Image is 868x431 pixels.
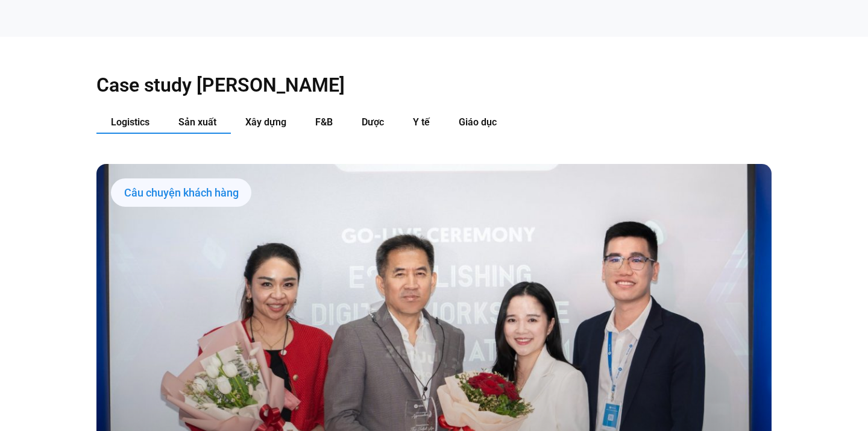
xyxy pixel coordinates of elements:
[111,178,251,207] div: Câu chuyện khách hàng
[245,116,286,128] span: Xây dựng
[111,116,149,128] span: Logistics
[459,116,497,128] span: Giáo dục
[96,73,772,97] h2: Case study [PERSON_NAME]
[315,116,333,128] span: F&B
[178,116,216,128] span: Sản xuất
[362,116,384,128] span: Dược
[413,116,430,128] span: Y tế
